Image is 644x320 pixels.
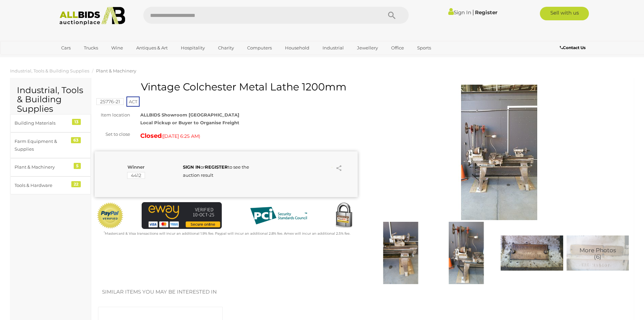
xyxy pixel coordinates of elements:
div: Plant & Machinery [15,163,70,171]
a: Contact Us [560,44,587,51]
img: Vintage Colchester Metal Lathe 1200mm [435,222,497,284]
a: 25776-21 [96,99,124,104]
button: Search [375,7,409,24]
div: Set to close [90,130,135,138]
h2: Industrial, Tools & Building Supplies [17,86,84,114]
span: [DATE] 6:25 AM [163,133,199,139]
a: SIGN IN [183,164,200,170]
a: Plant & Machinery [96,68,136,73]
small: Mastercard & Visa transactions will incur an additional 1.9% fee. Paypal will incur an additional... [104,231,350,236]
a: Trucks [79,42,102,54]
img: Official PayPal Seal [96,202,124,229]
img: Vintage Colchester Metal Lathe 1200mm [369,222,432,284]
b: Contact Us [560,45,586,50]
b: Winner [127,164,145,170]
a: Wine [107,42,127,54]
a: Hospitality [176,42,209,54]
a: Industrial [318,42,348,54]
a: Industrial, Tools & Building Supplies [10,68,89,73]
mark: 4412 [127,172,145,179]
mark: 25776-21 [96,98,124,105]
div: 22 [71,181,81,187]
img: eWAY Payment Gateway [142,202,222,229]
div: 63 [71,137,81,143]
a: Sell with us [540,7,589,20]
img: Secured by Rapid SSL [330,202,357,229]
img: Vintage Colchester Metal Lathe 1200mm [567,222,629,284]
a: More Photos(6) [567,222,629,284]
div: Item location [90,111,135,119]
a: Charity [214,42,238,54]
a: [GEOGRAPHIC_DATA] [57,54,114,65]
a: Household [281,42,314,54]
div: Building Materials [15,119,70,127]
img: Vintage Colchester Metal Lathe 1200mm [501,222,563,284]
a: Office [387,42,408,54]
a: Plant & Machinery 5 [10,158,91,176]
a: Computers [243,42,276,54]
a: Sign In [448,9,471,16]
img: Allbids.com.au [56,7,129,25]
strong: Local Pickup or Buyer to Organise Freight [140,120,239,125]
span: | [472,8,474,16]
div: 13 [72,119,81,125]
h2: Similar items you may be interested in [102,289,623,295]
a: Register [475,9,497,16]
a: Cars [57,42,75,54]
strong: ALLBIDS Showroom [GEOGRAPHIC_DATA] [140,112,239,118]
a: REGISTER [205,164,228,170]
li: Watch this item [326,164,333,171]
div: Farm Equipment & Supplies [15,137,70,153]
span: ACT [126,97,140,107]
a: Jewellery [353,42,382,54]
a: Antiques & Art [132,42,172,54]
div: Tools & Hardware [15,182,70,189]
strong: Closed [140,132,162,140]
a: Sports [413,42,435,54]
h1: Vintage Colchester Metal Lathe 1200mm [98,81,356,92]
a: Tools & Hardware 22 [10,176,91,194]
img: PCI DSS compliant [245,202,312,229]
span: or to see the auction result [183,164,249,177]
div: 5 [74,163,81,169]
a: Farm Equipment & Supplies 63 [10,132,91,158]
a: Building Materials 13 [10,114,91,132]
span: More Photos (6) [579,247,616,260]
img: Vintage Colchester Metal Lathe 1200mm [431,85,567,220]
span: ( ) [162,133,200,139]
